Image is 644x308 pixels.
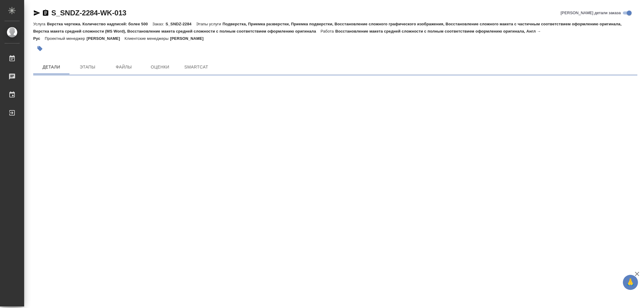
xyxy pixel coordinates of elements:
[146,63,175,71] span: Оценки
[87,36,125,41] p: [PERSON_NAME]
[623,275,638,290] button: 🙏
[152,22,165,26] p: Заказ:
[561,10,621,16] span: [PERSON_NAME] детали заказа
[51,9,126,17] a: S_SNDZ-2284-WK-013
[73,63,102,71] span: Этапы
[33,9,40,17] button: Скопировать ссылку для ЯМессенджера
[170,36,208,41] p: [PERSON_NAME]
[33,42,46,55] button: Добавить тэг
[125,36,170,41] p: Клиентские менеджеры
[625,276,636,289] span: 🙏
[42,9,49,17] button: Скопировать ссылку
[33,22,622,33] p: Подверстка, Приемка разверстки, Приемка подверстки, Восстановление сложного графического изображе...
[47,22,152,26] p: Верстка чертежа. Количество надписей: более 500
[37,63,66,71] span: Детали
[165,22,196,26] p: S_SNDZ-2284
[182,63,211,71] span: SmartCat
[45,36,86,41] p: Проектный менеджер
[196,22,223,26] p: Этапы услуги
[109,63,138,71] span: Файлы
[321,29,335,33] p: Работа
[33,22,47,26] p: Услуга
